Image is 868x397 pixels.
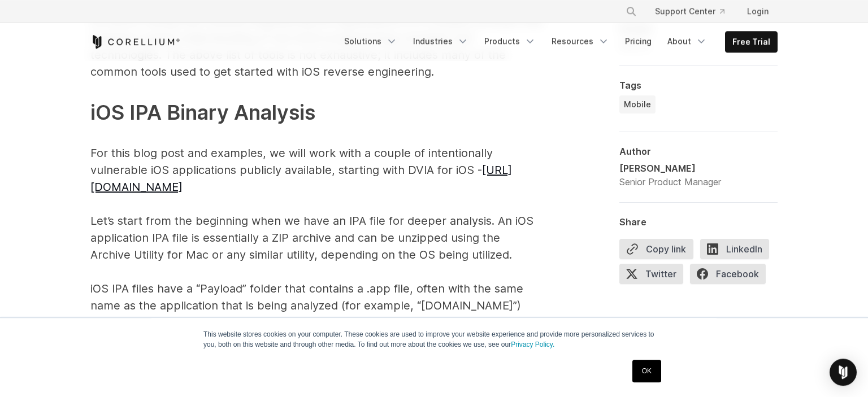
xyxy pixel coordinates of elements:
div: Tags [619,80,778,91]
a: Free Trial [726,32,777,52]
a: Twitter [619,264,690,289]
a: Corellium Home [90,35,180,49]
div: Share [619,216,778,228]
a: Industries [406,31,475,51]
span: Mobile [624,99,651,110]
a: About [661,31,714,51]
button: Copy link [619,239,693,259]
a: Solutions [337,31,404,51]
a: Mobile [619,95,656,114]
div: Open Intercom Messenger [830,359,857,386]
a: Resources [545,31,616,51]
a: Products [478,31,542,51]
button: Search [621,1,641,21]
div: Navigation Menu [612,1,778,21]
span: LinkedIn [700,239,769,259]
a: Support Center [646,1,734,21]
div: [PERSON_NAME] [619,162,721,175]
a: Facebook [690,264,772,289]
div: Author [619,146,778,157]
a: Pricing [618,31,658,51]
a: OK [632,360,661,382]
p: This website stores cookies on your computer. These cookies are used to improve your website expe... [203,329,665,350]
span: Twitter [619,264,683,284]
a: Login [738,1,778,21]
a: LinkedIn [700,239,776,264]
a: Privacy Policy. [511,341,554,348]
span: Facebook [690,264,766,284]
span: iOS IPA Binary Analysis [90,100,315,125]
div: Senior Product Manager [619,175,721,189]
div: Navigation Menu [337,31,778,53]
